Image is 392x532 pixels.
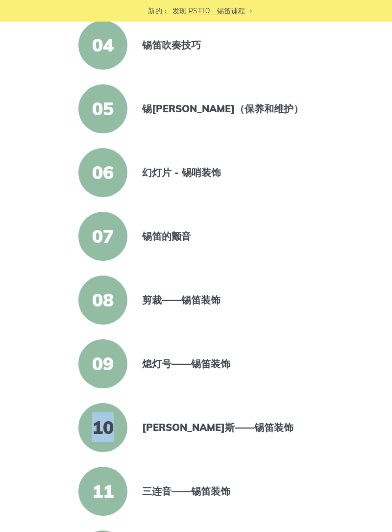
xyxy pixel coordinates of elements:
font: 熄灯号——锡笛装饰 [142,357,230,370]
font: 11 [92,480,114,502]
font: PST10 - 锡笛课程 [188,6,245,15]
a: 三连音——锡笛装饰 [142,485,311,497]
a: [PERSON_NAME]斯——锡笛装饰 [142,422,311,433]
font: 三连音——锡笛装饰 [142,485,230,497]
font: [PERSON_NAME]斯——锡笛装饰 [142,421,294,433]
font: 04 [92,33,114,56]
font: 锡笛的颤音 [142,230,191,242]
a: 熄灯号——锡笛装饰 [142,358,311,370]
a: 锡笛吹奏技巧 [142,39,311,51]
font: 锡[PERSON_NAME]（保养和维护） [142,102,303,115]
font: 07 [92,225,114,247]
a: 锡笛的颤音 [142,230,311,242]
a: 剪裁——锡笛装饰 [142,294,311,306]
font: 新的： [148,6,170,15]
font: 05 [92,97,114,120]
font: 09 [92,352,114,375]
font: 06 [92,161,114,183]
a: PST10 - 锡笛课程 [188,5,245,17]
a: 锡[PERSON_NAME]（保养和维护） [142,103,311,115]
font: 08 [92,288,114,311]
font: 10 [92,416,114,438]
font: 锡笛吹奏技巧 [142,39,201,51]
font: 剪裁——锡笛装饰 [142,294,220,306]
font: 发现 [172,6,187,15]
font: 幻灯片 - 锡哨装饰 [142,166,221,178]
a: 幻灯片 - 锡哨装饰 [142,167,311,178]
